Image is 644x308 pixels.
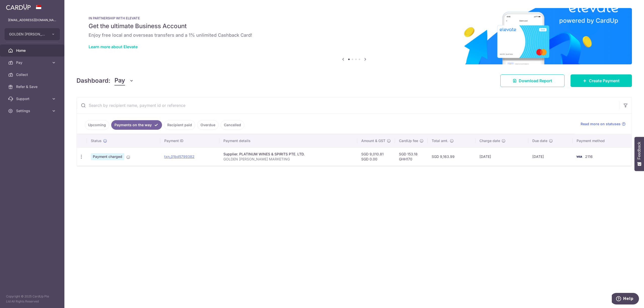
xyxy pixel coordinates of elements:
a: Create Payment [571,74,632,87]
span: Download Report [519,78,552,84]
span: Due date [532,138,547,143]
button: Feedback - Show survey [634,137,644,171]
span: Pay [114,76,125,85]
button: GOLDEN [PERSON_NAME] MARKETING [5,28,60,40]
span: Payment charged [91,153,124,160]
a: Learn more about Elevate [89,44,138,49]
button: Pay [114,76,134,85]
h5: Get the ultimate Business Account [89,22,620,30]
span: 2116 [585,154,593,159]
span: Total amt. [432,138,448,143]
span: Status [91,138,102,143]
span: Read more on statuses [581,121,621,126]
td: SGD 9,010.81 SGD 0.00 [357,147,395,166]
h4: Dashboard: [76,76,110,85]
span: Feedback [637,142,641,159]
td: SGD 153.18 GHH170 [395,147,428,166]
th: Payment details [219,134,357,147]
a: Download Report [500,74,565,87]
th: Payment ID [160,134,219,147]
p: IN PARTNERSHIP WITH ELEVATE [89,16,620,20]
a: Upcoming [85,120,109,130]
h6: Enjoy free local and overseas transfers and a 1% unlimited Cashback Card! [89,32,620,38]
td: [DATE] [528,147,573,166]
span: Pay [16,60,49,65]
a: Overdue [197,120,219,130]
span: Home [16,48,49,53]
img: CardUp [6,4,31,10]
th: Payment method [573,134,632,147]
span: Support [16,96,49,101]
a: Recipient paid [164,120,195,130]
td: SGD 9,163.99 [428,147,475,166]
input: Search by recipient name, payment id or reference [77,97,620,113]
td: [DATE] [475,147,528,166]
img: Bank Card [574,154,584,160]
img: Renovation banner [76,8,632,64]
span: Refer & Save [16,84,49,89]
p: GOLDEN [PERSON_NAME] MARKETING [223,157,353,162]
span: GOLDEN [PERSON_NAME] MARKETING [9,32,46,37]
span: Charge date [479,138,500,143]
span: Amount & GST [361,138,385,143]
div: Supplier. PLATINUM WINES & SPIRITS PTE. LTD. [223,152,353,157]
span: Create Payment [589,78,620,84]
iframe: Opens a widget where you can find more information [612,293,639,305]
p: [EMAIL_ADDRESS][DOMAIN_NAME] [8,18,56,23]
a: Payments on the way [111,120,162,130]
span: Collect [16,72,49,77]
a: Read more on statuses [581,121,626,126]
a: txn_01bd5799382 [164,154,194,159]
span: CardUp fee [399,138,418,143]
span: Settings [16,108,49,113]
a: Cancelled [221,120,244,130]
